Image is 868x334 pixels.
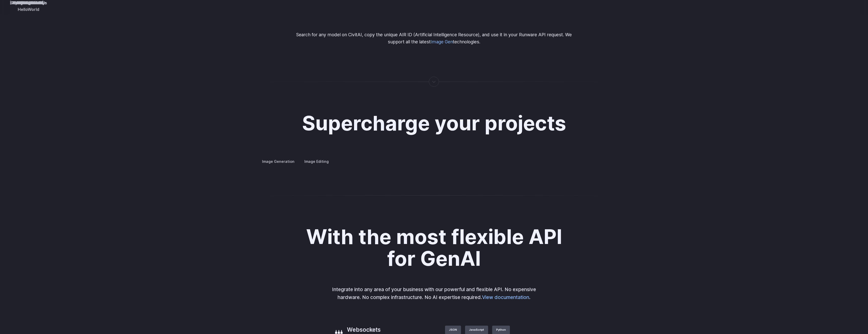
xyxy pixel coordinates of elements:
p: Integrate into any area of your business with our powerful and flexible API. No expensive hardwar... [329,286,540,301]
label: Image Generation [258,157,299,166]
p: Search for any model on CivitAI, copy the unique AIR ID (Artificial Intelligence Resource), and u... [291,31,577,45]
label: Image Editing [300,157,333,166]
a: View documentation [482,294,529,300]
h2: Supercharge your projects [302,112,566,134]
h2: With the most flexible API for GenAI [293,226,575,270]
a: Image Gen [431,39,453,44]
